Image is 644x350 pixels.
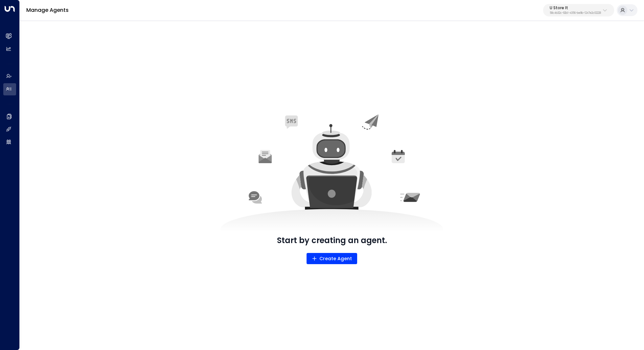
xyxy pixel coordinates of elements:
[277,235,387,246] p: Start by creating an agent.
[307,253,357,264] button: Create Agent
[550,6,601,10] p: U Store It
[312,255,352,263] span: Create Agent
[543,4,614,16] button: U Store It58c4b32c-92b1-4356-be9b-1247e2c02228
[26,6,69,14] a: Manage Agents
[550,12,601,14] p: 58c4b32c-92b1-4356-be9b-1247e2c02228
